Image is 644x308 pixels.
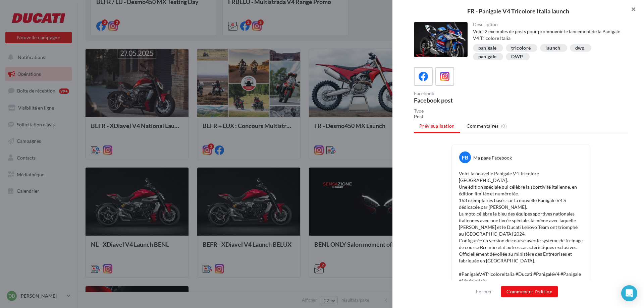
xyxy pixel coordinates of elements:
[467,123,499,129] span: Commentaires
[545,46,560,51] div: launch
[414,113,628,120] div: Post
[459,170,583,284] p: Voici la nouvelle Panigale V4 Tricolore [GEOGRAPHIC_DATA]. Une édition spéciale qui célèbre la sp...
[511,46,531,51] div: tricolore
[575,46,585,51] div: dwp
[473,22,623,27] div: Description
[473,288,495,296] button: Fermer
[473,28,623,42] div: Voici 2 exemples de posts pour promouvoir le lancement de la Panigale V4 Tricolore Italia
[459,151,471,163] div: FB
[511,54,523,59] div: DWP
[478,46,497,51] div: panigale
[621,285,637,301] div: Open Intercom Messenger
[414,91,518,96] div: Facebook
[501,123,507,129] span: (0)
[414,109,628,113] div: Type
[501,286,558,297] button: Commencer l'édition
[478,54,497,59] div: panigale
[414,97,518,103] div: Facebook post
[403,8,633,14] div: FR - Panigale V4 Tricolore Italia launch
[473,155,512,161] div: Ma page Facebook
